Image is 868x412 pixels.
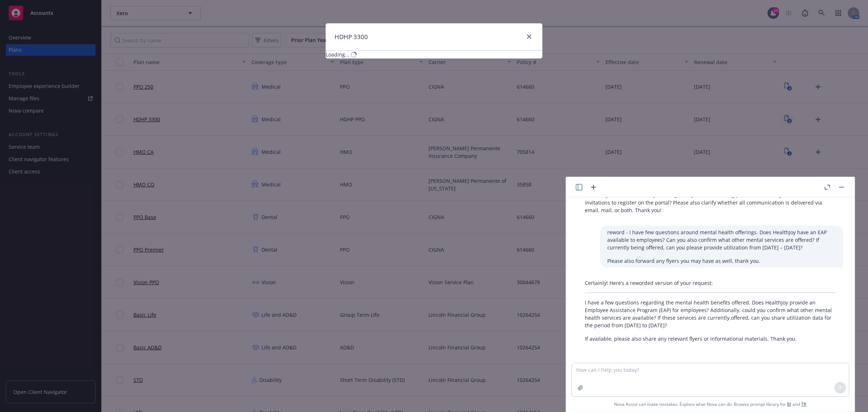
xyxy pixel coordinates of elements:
a: TR [801,401,807,407]
p: If available, please also share any relevant flyers or informational materials. Thank you. [585,335,836,342]
p: Could you please confirm what type of enrollment confirmation communication is sent to new hires ... [585,184,836,214]
div: Loading... [326,51,349,58]
p: reword - I have few questions around mental health offerings. Does HealthJoy have an EAP availabl... [607,228,836,251]
a: close [525,32,533,41]
span: Nova Assist can make mistakes. Explore what Nova can do: Browse prompt library for and [569,397,852,412]
h1: HDHP 3300 [335,32,368,42]
a: BI [787,401,791,407]
p: Please also forward any flyers you may have as well, thank you. [607,257,836,265]
p: Certainly! Here’s a reworded version of your request: [585,279,836,287]
p: I have a few questions regarding the mental health benefits offered. Does HealthJoy provide an Em... [585,299,836,329]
